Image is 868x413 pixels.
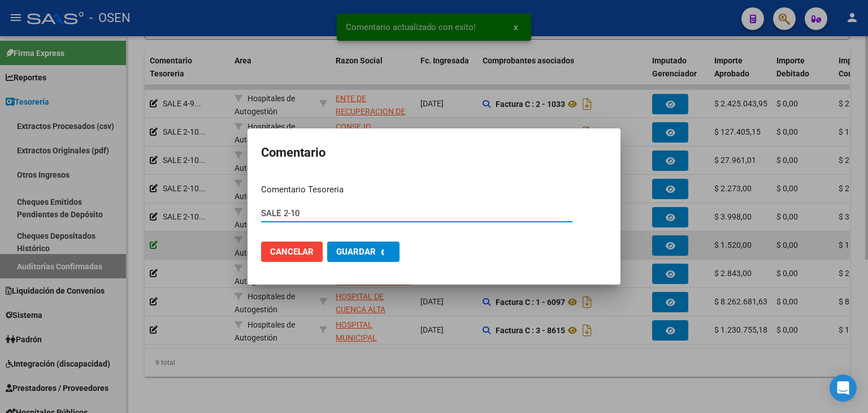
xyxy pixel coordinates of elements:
h2: Comentario [261,142,607,164]
button: Guardar [327,242,400,262]
div: Open Intercom Messenger [830,375,857,402]
p: Comentario Tesoreria [261,183,607,196]
button: Cancelar [261,242,323,262]
span: Cancelar [270,247,314,257]
span: Guardar [336,247,376,257]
